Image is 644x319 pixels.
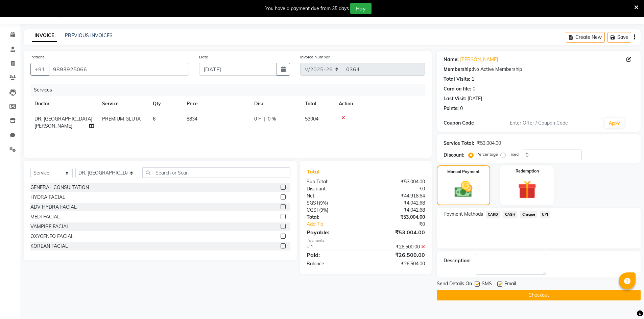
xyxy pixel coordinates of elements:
div: ₹26,500.00 [366,243,430,250]
label: Invoice Number [300,54,330,60]
div: VAMPIRE FACIAL [30,223,69,230]
div: KOREAN FACIAL [30,243,68,250]
span: CASH [503,211,517,218]
img: _cash.svg [449,179,478,200]
div: ₹53,004.00 [366,228,430,236]
a: PREVIOUS INVOICES [65,32,113,38]
span: SMS [482,280,492,289]
div: ( ) [302,200,366,207]
th: Disc [250,96,301,111]
div: HYDRA FACIAL [30,194,65,201]
div: ADV HYDRA FACIAL [30,204,77,211]
div: ₹0 [366,185,430,192]
span: | [264,115,265,123]
th: Service [98,96,149,111]
span: 0 % [268,115,276,123]
div: Membership: [444,66,473,73]
span: 53004 [305,116,318,122]
span: CARD [486,211,500,218]
a: [PERSON_NAME] [460,56,498,63]
div: 1 [472,76,474,83]
th: Total [301,96,335,111]
div: ₹0 [377,221,430,228]
button: Create New [566,32,605,43]
div: Total Visits: [444,76,470,83]
div: Payable: [302,228,366,236]
div: Payments [307,238,425,243]
label: Date [199,54,208,60]
div: MEDI FACIAL [30,213,60,220]
th: Action [335,96,425,111]
span: UPI [540,211,550,218]
span: 9% [320,207,327,213]
input: Enter Offer / Coupon Code [507,118,602,128]
div: Total: [302,214,366,221]
div: ₹26,500.00 [366,251,430,259]
div: ₹26,504.00 [366,260,430,267]
span: Email [504,280,516,289]
a: Add Tip [302,221,376,228]
div: [DATE] [468,95,482,102]
span: PREMIUM GLUTA [102,116,141,122]
div: UPI [302,243,366,250]
div: ₹53,004.00 [366,214,430,221]
label: Manual Payment [447,169,480,175]
div: 0 [473,85,475,92]
div: GENERAL CONSULTATION [30,184,89,191]
span: 6 [153,116,156,122]
input: Search or Scan [142,167,291,178]
span: Cheque [520,211,537,218]
div: ₹44,918.64 [366,192,430,200]
span: 8834 [187,116,197,122]
div: Discount: [302,185,366,192]
div: Paid: [302,251,366,259]
span: 0 F [254,115,261,123]
div: Points: [444,105,459,112]
div: Name: [444,56,459,63]
div: Discount: [444,152,464,159]
th: Doctor [30,96,98,111]
div: OXYGENEO FACIAL [30,233,74,240]
label: Fixed [508,151,519,157]
div: Last Visit: [444,95,466,102]
button: Save [607,32,631,43]
label: Redemption [516,168,539,174]
div: ₹4,042.68 [366,207,430,214]
div: Balance : [302,260,366,267]
div: Services [31,84,430,96]
div: No Active Membership [444,66,634,73]
button: Apply [605,118,624,128]
div: Card on file: [444,85,471,92]
span: DR. [GEOGRAPHIC_DATA][PERSON_NAME] [34,116,92,129]
div: Sub Total: [302,178,366,185]
span: Total [307,168,322,175]
button: +91 [30,63,49,76]
img: _gift.svg [512,178,542,201]
div: ( ) [302,207,366,214]
th: Qty [149,96,183,111]
div: Net: [302,192,366,200]
div: 0 [460,105,463,112]
button: Checkout [437,290,641,300]
div: You have a payment due from 35 days [265,5,349,12]
span: Payment Methods [444,211,483,218]
div: Service Total: [444,140,474,147]
div: Coupon Code [444,119,507,127]
span: CGST [307,207,319,213]
a: INVOICE [32,30,57,42]
span: Send Details On [437,280,472,289]
div: Description: [444,257,471,264]
span: SGST [307,200,319,206]
div: ₹4,042.68 [366,200,430,207]
div: ₹53,004.00 [366,178,430,185]
label: Patient [30,54,44,60]
div: ₹53,004.00 [477,140,501,147]
label: Percentage [476,151,498,157]
th: Price [183,96,250,111]
button: Pay [350,3,372,14]
input: Search by Name/Mobile/Email/Code [49,63,189,76]
span: 9% [320,200,327,206]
